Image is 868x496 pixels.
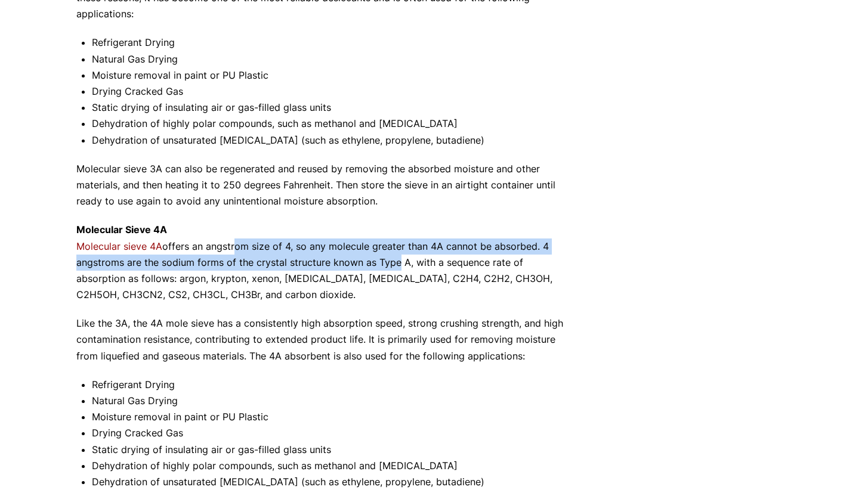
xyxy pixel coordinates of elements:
li: Moisture removal in paint or PU Plastic [92,67,574,83]
p: offers an angstrom size of 4, so any molecule greater than 4A cannot be absorbed. 4 angstroms are... [76,222,574,303]
li: Dehydration of highly polar compounds, such as methanol and [MEDICAL_DATA] [92,116,574,132]
li: Drying Cracked Gas [92,83,574,100]
li: Refrigerant Drying [92,35,574,51]
p: Like the 3A, the 4A mole sieve has a consistently high absorption speed, strong crushing strength... [76,315,574,364]
li: Natural Gas Drying [92,393,574,409]
li: Static drying of insulating air or gas-filled glass units [92,442,574,458]
p: Molecular sieve 3A can also be regenerated and reused by removing the absorbed moisture and other... [76,161,574,210]
li: Refrigerant Drying [92,377,574,393]
li: Natural Gas Drying [92,51,574,67]
li: Moisture removal in paint or PU Plastic [92,409,574,425]
li: Drying Cracked Gas [92,425,574,441]
strong: Molecular Sieve 4A [76,224,167,235]
li: Dehydration of unsaturated [MEDICAL_DATA] (such as ethylene, propylene, butadiene) [92,132,574,148]
li: Static drying of insulating air or gas-filled glass units [92,100,574,116]
li: Dehydration of unsaturated [MEDICAL_DATA] (such as ethylene, propylene, butadiene) [92,474,574,490]
li: Dehydration of highly polar compounds, such as methanol and [MEDICAL_DATA] [92,458,574,474]
a: Molecular sieve 4A [76,240,162,252]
